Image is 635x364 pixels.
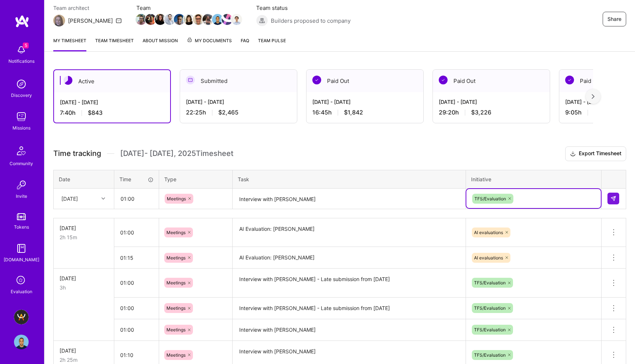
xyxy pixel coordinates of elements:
i: icon Download [570,150,576,158]
img: Team Member Avatar [155,14,166,25]
a: Team Member Avatar [165,13,175,26]
a: Team Member Avatar [155,13,165,26]
a: Team Member Avatar [136,13,146,26]
th: Type [159,170,233,188]
img: Team Member Avatar [183,14,194,25]
div: Time [119,175,154,183]
input: HH:MM [114,320,159,339]
div: Discovery [11,91,32,99]
span: Builders proposed to company [271,17,351,25]
img: User Avatar [14,335,29,349]
div: [DATE] [60,224,108,232]
span: Meetings [166,352,186,358]
span: Share [607,15,621,23]
div: Invite [16,192,27,200]
div: Paid Out [306,70,423,92]
input: HH:MM [115,189,158,208]
span: TFS/Evaluation [474,196,506,201]
th: Task [233,170,466,188]
th: Date [54,170,114,188]
div: Submitted [180,70,297,92]
div: Paid Out [433,70,550,92]
img: Team Member Avatar [174,14,185,25]
span: $843 [88,109,103,117]
img: Invite [14,178,29,192]
i: icon Chevron [101,197,105,200]
i: icon SelectionTeam [14,274,28,288]
span: [DATE] - [DATE] , 2025 Timesheet [120,149,233,158]
span: AI evaluations [474,255,503,261]
div: Tokens [14,223,29,231]
span: Meetings [166,305,186,311]
img: guide book [14,241,29,256]
a: Team Member Avatar [232,13,241,26]
span: Team Pulse [258,38,286,43]
div: [DATE] - [DATE] [186,98,291,106]
span: $1,842 [344,109,363,116]
div: Evaluation [11,288,32,295]
span: TFS/Evaluation [474,327,506,332]
img: Community [12,142,30,160]
a: Team Member Avatar [175,13,184,26]
a: A.Team - Grow A.Team's Community & Demand [12,310,31,324]
input: HH:MM [114,223,159,242]
img: bell [14,43,29,57]
a: FAQ [241,37,249,51]
img: Team Member Avatar [231,14,242,25]
img: Team Member Avatar [222,14,233,25]
img: Team Architect [53,15,65,26]
img: logo [15,15,29,28]
div: null [607,193,620,204]
div: [DOMAIN_NAME] [4,256,39,263]
div: Notifications [8,57,35,65]
button: Export Timesheet [565,146,626,161]
span: Team [136,4,241,12]
a: Team timesheet [95,37,134,51]
img: Team Member Avatar [164,14,175,25]
img: Team Member Avatar [193,14,204,25]
img: Team Member Avatar [212,14,223,25]
a: My timesheet [53,37,86,51]
span: $3,226 [471,109,491,116]
span: Meetings [167,196,186,201]
img: right [592,94,595,99]
span: Meetings [166,230,186,235]
span: Team architect [53,4,122,12]
span: Meetings [166,327,186,332]
a: My Documents [187,37,232,51]
textarea: AI Evaluation: [PERSON_NAME] [233,248,465,268]
div: Active [54,70,170,92]
a: Team Member Avatar [213,13,222,26]
textarea: Interview with [PERSON_NAME] - Late submission from [DATE] [233,298,465,318]
div: 22:25 h [186,109,291,116]
span: $2,465 [218,109,238,116]
a: About Mission [143,37,178,51]
a: Team Member Avatar [222,13,232,26]
div: [DATE] - [DATE] [60,98,164,106]
a: Team Member Avatar [194,13,203,26]
img: Active [64,76,72,85]
i: icon Mail [116,18,122,23]
button: Share [603,12,626,26]
textarea: AI Evaluation: [PERSON_NAME] [233,219,465,247]
img: Paid Out [565,76,574,84]
span: Team status [256,4,351,12]
img: Builders proposed to company [256,15,268,26]
input: HH:MM [114,298,159,318]
a: User Avatar [12,335,31,349]
span: TFS/Evaluation [474,352,506,358]
img: Team Member Avatar [145,14,156,25]
img: discovery [14,77,29,91]
a: Team Member Avatar [184,13,194,26]
img: tokens [17,213,26,220]
div: Initiative [471,175,596,183]
div: Community [10,160,33,167]
img: Paid Out [312,76,321,84]
span: AI evaluations [474,230,503,235]
div: [DATE] - [DATE] [439,98,544,106]
img: Paid Out [439,76,448,84]
div: 3h [60,284,108,291]
img: Submit [610,196,616,201]
textarea: Interview with [PERSON_NAME] - Late submission from [DATE] [233,269,465,297]
div: 29:20 h [439,109,544,116]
